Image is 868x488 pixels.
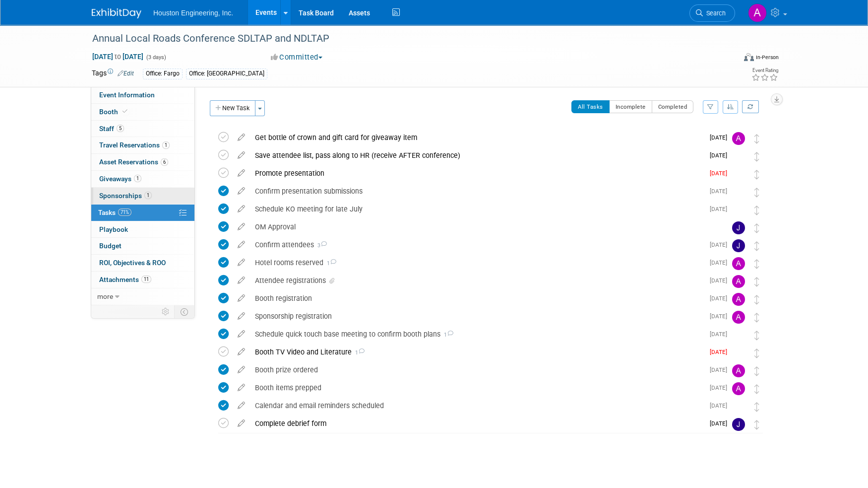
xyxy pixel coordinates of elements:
[754,241,759,251] i: Move task
[99,158,168,166] span: Asset Reservations
[754,259,759,269] i: Move task
[732,257,745,270] img: Ali Ringheimer
[89,30,720,48] div: Annual Local Roads Conference SDLTAP and NDLTAP
[732,347,747,382] img: Heidi Joarnt
[732,329,747,364] img: Heidi Joarnt
[233,401,250,410] a: edit
[99,242,122,250] span: Budget
[609,100,652,113] button: Incomplete
[710,188,732,195] span: [DATE]
[91,171,194,187] a: Giveaways1
[250,272,704,289] div: Attendee registrations
[99,225,128,233] span: Playbook
[250,147,704,164] div: Save attendee list, pass along to HR (receive AFTER conference)
[732,293,745,306] img: Ali Ringheimer
[710,349,732,355] span: [DATE]
[710,331,732,338] span: [DATE]
[91,188,194,204] a: Sponsorships1
[571,100,610,113] button: All Tasks
[233,151,250,160] a: edit
[233,240,250,249] a: edit
[161,158,168,166] span: 6
[710,277,732,284] span: [DATE]
[118,209,131,216] span: 71%
[754,188,759,197] i: Move task
[233,294,250,303] a: edit
[754,331,759,340] i: Move task
[744,53,754,61] img: Format-Inperson.png
[145,54,166,61] span: (3 days)
[754,152,759,161] i: Move task
[352,349,365,356] span: 1
[91,154,194,170] a: Asset Reservations6
[751,68,778,73] div: Event Rating
[732,311,745,324] img: Ali Ringheimer
[98,209,131,216] span: Tasks
[143,69,183,79] div: Office: Fargo
[732,239,745,252] img: Josh Johnson
[250,129,704,146] div: Get bottle of crown and gift card for giveaway item
[755,54,779,61] div: In-Person
[703,9,726,17] span: Search
[99,276,151,283] span: Attachments
[732,186,747,221] img: Heidi Joarnt
[754,134,759,143] i: Move task
[99,175,141,183] span: Giveaways
[99,192,152,200] span: Sponsorships
[113,53,123,61] span: to
[99,91,155,99] span: Event Information
[710,259,732,266] span: [DATE]
[710,366,732,373] span: [DATE]
[233,365,250,374] a: edit
[754,223,759,233] i: Move task
[323,260,336,267] span: 1
[748,3,767,22] img: Ali Ringheimer
[99,259,166,267] span: ROI, Objectives & ROO
[754,295,759,304] i: Move task
[732,221,745,234] img: Josh Johnson
[250,415,704,432] div: Complete debrief form
[91,104,194,120] a: Booth
[732,400,747,435] img: Heidi Joarnt
[91,137,194,153] a: Travel Reservations1
[118,70,134,77] a: Edit
[314,242,327,249] span: 3
[440,332,453,338] span: 1
[233,312,250,321] a: edit
[652,100,694,113] button: Completed
[267,52,326,63] button: Committed
[233,383,250,392] a: edit
[689,4,735,22] a: Search
[732,275,745,288] img: Ali Ringheimer
[233,133,250,142] a: edit
[250,254,704,271] div: Hotel rooms reserved
[233,258,250,267] a: edit
[91,87,194,103] a: Event Information
[250,326,704,343] div: Schedule quick touch base meeting to confirm booth plans
[710,295,732,302] span: [DATE]
[233,330,250,339] a: edit
[210,100,255,116] button: New Task
[92,8,141,18] img: ExhibitDay
[732,204,747,239] img: Heidi Joarnt
[250,397,704,414] div: Calendar and email reminders scheduled
[732,132,745,145] img: Ali Ringheimer
[754,277,759,286] i: Move task
[162,141,170,149] span: 1
[250,308,704,325] div: Sponsorship registration
[233,187,250,196] a: edit
[233,222,250,231] a: edit
[710,402,732,409] span: [DATE]
[677,52,779,67] div: Event Format
[91,121,194,137] a: Staff5
[144,192,152,199] span: 1
[186,69,267,79] div: Office: [GEOGRAPHIC_DATA]
[754,313,759,322] i: Move task
[742,100,759,113] a: Refresh
[754,402,759,412] i: Move task
[250,236,704,253] div: Confirm attendees
[153,9,233,17] span: Houston Engineering, Inc.
[91,272,194,288] a: Attachments11
[233,276,250,285] a: edit
[134,175,141,182] span: 1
